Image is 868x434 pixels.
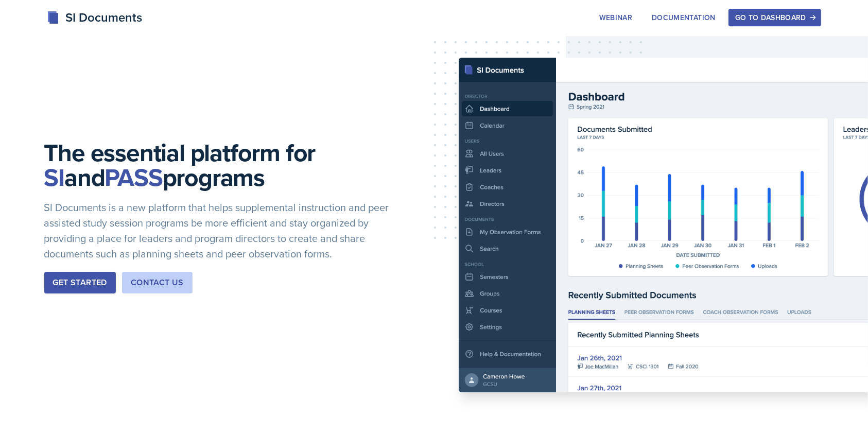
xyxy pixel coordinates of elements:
[728,9,821,26] button: Go to Dashboard
[44,272,116,293] button: Get Started
[131,276,184,289] div: Contact Us
[735,13,814,22] div: Go to Dashboard
[645,9,722,26] button: Documentation
[122,272,193,293] button: Contact Us
[53,276,107,289] div: Get Started
[652,13,716,22] div: Documentation
[593,9,639,26] button: Webinar
[599,13,632,22] div: Webinar
[47,8,142,27] div: SI Documents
